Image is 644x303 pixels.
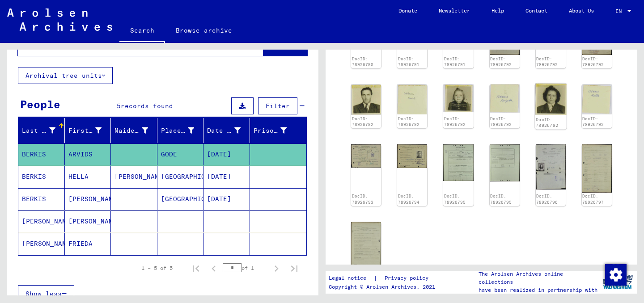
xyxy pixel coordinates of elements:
a: DocID: 78926792 [536,117,558,128]
img: 001.jpg [397,144,427,168]
mat-cell: [PERSON_NAME] [65,210,111,232]
div: Maiden Name [114,123,159,138]
p: have been realized in partnership with [479,286,598,294]
div: Maiden Name [114,126,148,135]
span: Show less [25,290,62,298]
button: Filter [258,97,297,114]
p: The Arolsen Archives online collections [479,270,598,286]
img: 001.jpg [582,144,612,192]
a: DocID: 78926797 [582,194,604,205]
img: yv_logo.png [601,271,635,293]
button: Archival tree units [18,67,113,84]
img: 001.jpg [351,144,381,168]
mat-cell: [GEOGRAPHIC_DATA] [157,166,204,188]
mat-cell: HELLA [65,166,111,188]
a: DocID: 78926790 [352,56,373,67]
a: Browse archive [165,20,243,41]
img: 006.jpg [443,84,473,112]
img: 001.jpg [536,144,566,189]
mat-cell: BERKIS [18,188,65,210]
img: Change consent [605,264,627,286]
img: 001.jpg [443,144,473,181]
mat-cell: BERKIS [18,143,65,165]
div: Date of Birth [207,123,252,138]
div: Date of Birth [207,126,241,135]
img: 008.jpg [535,84,567,115]
div: Last Name [22,123,67,138]
mat-header-cell: Prisoner # [250,118,307,143]
a: DocID: 78926792 [352,116,373,127]
mat-header-cell: Last Name [18,118,65,143]
a: Search [119,20,165,43]
a: DocID: 78926792 [398,116,419,127]
div: of 1 [223,264,267,272]
button: Next page [267,259,285,277]
div: People [20,96,60,112]
button: Last page [285,259,303,277]
div: First Name [68,123,113,138]
img: 007.jpg [490,84,520,113]
button: Show less [18,285,74,302]
mat-cell: [DATE] [203,143,250,165]
div: Prisoner # [254,126,287,135]
img: 002.jpg [351,222,381,270]
mat-cell: BERKIS [18,166,65,188]
mat-cell: [DATE] [203,188,250,210]
mat-header-cell: Maiden Name [111,118,157,143]
mat-cell: ARVIDS [65,143,111,165]
a: DocID: 78926792 [536,56,558,67]
a: DocID: 78926791 [444,56,466,67]
span: EN [615,8,625,14]
a: DocID: 78926795 [490,194,512,205]
a: DocID: 78926792 [582,116,604,127]
a: DocID: 78926792 [490,116,512,127]
mat-cell: [PERSON_NAME] [18,233,65,255]
button: Previous page [205,259,223,277]
span: Filter [266,102,290,110]
mat-header-cell: First Name [65,118,111,143]
div: 1 – 5 of 5 [141,264,173,272]
a: DocID: 78926791 [398,56,419,67]
mat-cell: [GEOGRAPHIC_DATA] [157,188,204,210]
mat-cell: [PERSON_NAME] [111,166,157,188]
button: First page [187,259,205,277]
div: Place of Birth [161,126,195,135]
img: 005.jpg [397,84,427,114]
div: Last Name [22,126,55,135]
div: Prisoner # [254,123,298,138]
mat-cell: FRIEDA [65,233,111,255]
mat-cell: [DATE] [203,166,250,188]
span: records found [121,102,173,110]
div: | [329,274,439,283]
div: Place of Birth [161,123,206,138]
img: 009.jpg [582,84,612,114]
mat-cell: [PERSON_NAME] [65,188,111,210]
a: DocID: 78926795 [444,194,466,205]
a: Legal notice [329,274,373,283]
p: Copyright © Arolsen Archives, 2021 [329,283,439,291]
mat-header-cell: Place of Birth [157,118,204,143]
span: 5 [117,102,121,110]
a: DocID: 78926792 [444,116,466,127]
mat-cell: GODE [157,143,204,165]
a: DocID: 78926792 [490,56,512,67]
a: DocID: 78926796 [536,194,558,205]
img: Arolsen_neg.svg [7,8,112,31]
a: DocID: 78926792 [582,56,604,67]
img: 004.jpg [351,84,381,115]
mat-cell: [PERSON_NAME] [18,210,65,232]
a: DocID: 78926794 [398,194,419,205]
img: 002.jpg [490,144,520,181]
div: First Name [68,126,102,135]
a: DocID: 78926793 [352,194,373,205]
mat-header-cell: Date of Birth [203,118,250,143]
a: Privacy policy [377,274,439,283]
